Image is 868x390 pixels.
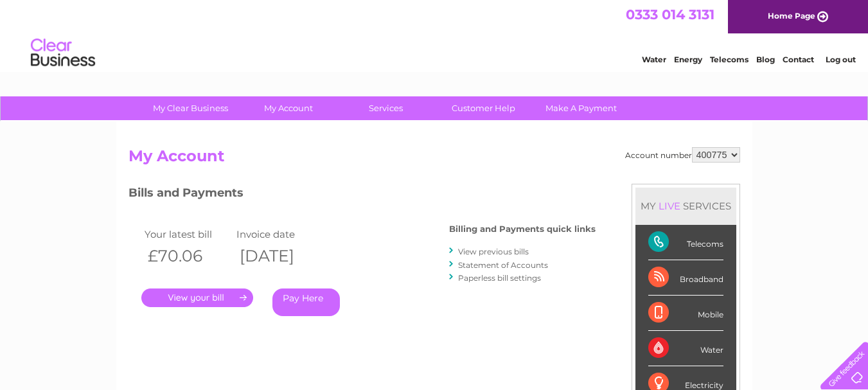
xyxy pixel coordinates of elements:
a: Log out [826,55,856,64]
td: Your latest bill [141,226,234,243]
th: [DATE] [233,243,326,269]
h2: My Account [128,147,740,172]
a: My Account [235,96,341,120]
a: Blog [756,55,775,64]
th: £70.06 [141,243,234,269]
a: Telecoms [710,55,748,64]
a: . [141,288,253,307]
div: Account number [625,147,740,163]
a: Customer Help [430,96,536,120]
img: logo.png [30,33,96,73]
a: My Clear Business [137,96,244,120]
div: Water [648,331,723,366]
a: Make A Payment [528,96,634,120]
h4: Billing and Payments quick links [449,224,596,234]
a: Contact [783,55,814,64]
div: Telecoms [648,225,723,260]
a: Services [333,96,439,120]
a: View previous bills [458,247,529,256]
div: Mobile [648,296,723,331]
td: Invoice date [233,226,326,243]
a: Paperless bill settings [458,273,541,283]
h3: Bills and Payments [128,184,596,206]
a: Statement of Accounts [458,260,548,270]
div: MY SERVICES [635,188,736,224]
div: Broadband [648,260,723,296]
a: Water [642,55,666,64]
div: LIVE [656,200,683,212]
a: Energy [674,55,702,64]
a: 0333 014 3131 [626,6,714,22]
div: Clear Business is a trading name of Verastar Limited (registered in [GEOGRAPHIC_DATA] No. 3667643... [131,7,738,62]
a: Pay Here [272,288,340,316]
